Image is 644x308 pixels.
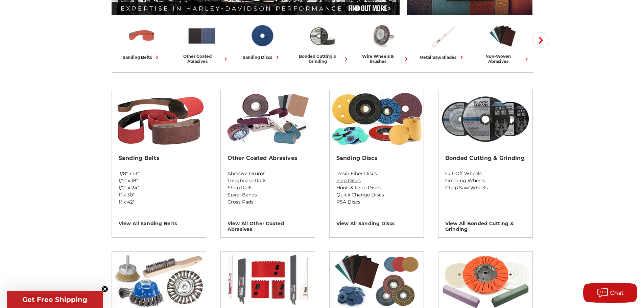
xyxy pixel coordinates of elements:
h3: View All sanding discs [336,216,417,227]
div: bonded cutting & grinding [295,54,350,64]
a: Quick Change Discs [336,191,417,198]
img: Bonded Cutting & Grinding [307,21,337,50]
img: Other Coated Abrasives [187,21,217,50]
a: 1" x 42" [119,198,199,206]
button: Next [532,32,548,48]
img: Sanding Belts [127,21,157,50]
a: Spiral Bands [228,191,308,198]
h2: Other Coated Abrasives [228,155,308,162]
h2: Sanding Discs [336,155,417,162]
a: non-woven abrasives [475,21,530,64]
a: other coated abrasives [174,21,229,64]
img: Other Coated Abrasives [221,90,315,148]
a: 1" x 30" [119,191,199,198]
a: PSA Discs [336,198,417,206]
div: wire wheels & brushes [355,54,410,64]
img: Metal Saw Blades [428,21,457,50]
img: Bonded Cutting & Grinding [438,90,532,148]
a: Abrasive Drums [228,170,308,177]
span: Get Free Shipping [22,295,87,304]
h3: View All sanding belts [119,216,199,227]
a: Resin Fiber Discs [336,170,417,177]
a: wire wheels & brushes [355,21,410,64]
a: Flap Discs [336,177,417,184]
a: sanding belts [114,21,169,61]
a: 3/8" x 13" [119,170,199,177]
div: sanding belts [123,54,161,61]
div: Get Free ShippingClose teaser [7,291,103,308]
h3: View All bonded cutting & grinding [445,216,526,232]
button: Close teaser [101,286,108,292]
h2: Sanding Belts [119,155,199,162]
a: Hook & Loop Discs [336,184,417,191]
span: Chat [610,290,624,296]
a: Cross Pads [228,198,308,206]
img: Non-woven Abrasives [488,21,518,50]
a: Longboard Rolls [228,177,308,184]
a: 1/2" x 24" [119,184,199,191]
a: Cut-Off Wheels [445,170,526,177]
a: 1/2" x 18" [119,177,199,184]
img: Sanding Discs [330,90,424,148]
a: metal saw blades [415,21,470,61]
img: Wire Wheels & Brushes [367,21,397,50]
a: Chop Saw Wheels [445,184,526,191]
button: Chat [583,283,637,303]
img: Sanding Discs [247,21,277,50]
div: sanding discs [243,54,281,61]
img: Sanding Belts [112,90,206,148]
h2: Bonded Cutting & Grinding [445,155,526,162]
a: Grinding Wheels [445,177,526,184]
div: non-woven abrasives [475,54,530,64]
div: metal saw blades [420,54,465,61]
h3: View All other coated abrasives [228,216,308,232]
div: other coated abrasives [174,54,229,64]
a: bonded cutting & grinding [295,21,350,64]
a: sanding discs [235,21,289,61]
a: Shop Rolls [228,184,308,191]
